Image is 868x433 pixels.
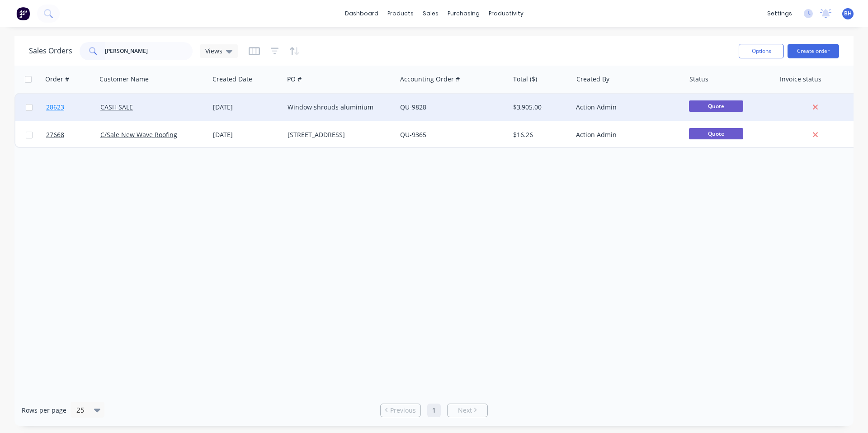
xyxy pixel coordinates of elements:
div: Created Date [212,75,252,84]
a: Previous page [381,406,420,415]
a: 27668 [46,121,100,148]
div: PO # [287,75,302,84]
a: dashboard [340,7,383,20]
a: 28623 [46,94,100,121]
span: 28623 [46,103,64,112]
div: Order # [45,75,69,84]
div: products [383,7,418,20]
div: [STREET_ADDRESS] [288,130,388,139]
a: Page 1 is your current page [427,404,441,417]
span: Quote [689,100,743,112]
div: Invoice status [780,75,821,84]
div: Window shrouds aluminium [288,103,388,112]
a: QU-9365 [400,130,426,139]
div: Accounting Order # [400,75,460,84]
img: Factory [16,7,30,20]
div: Customer Name [99,75,149,84]
button: Create order [788,44,839,58]
div: productivity [484,7,528,20]
a: QU-9828 [400,103,426,111]
div: Action Admin [576,130,676,139]
div: [DATE] [213,130,280,139]
h1: Sales Orders [29,47,72,55]
span: BH [844,10,852,18]
span: Quote [689,128,743,139]
span: Views [205,46,222,56]
div: settings [763,7,797,20]
span: Rows per page [22,406,66,415]
ul: Pagination [377,404,491,417]
span: 27668 [46,130,64,139]
input: Search... [105,42,193,60]
div: purchasing [443,7,484,20]
button: Options [739,44,784,58]
a: CASH SALE [100,103,133,111]
div: Total ($) [513,75,537,84]
div: $16.26 [513,130,566,139]
span: Previous [390,406,416,415]
div: Created By [576,75,609,84]
div: [DATE] [213,103,280,112]
div: $3,905.00 [513,103,566,112]
div: sales [418,7,443,20]
a: Next page [448,406,487,415]
div: Action Admin [576,103,676,112]
a: C/Sale New Wave Roofing [100,130,177,139]
div: Status [689,75,708,84]
span: Next [458,406,472,415]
